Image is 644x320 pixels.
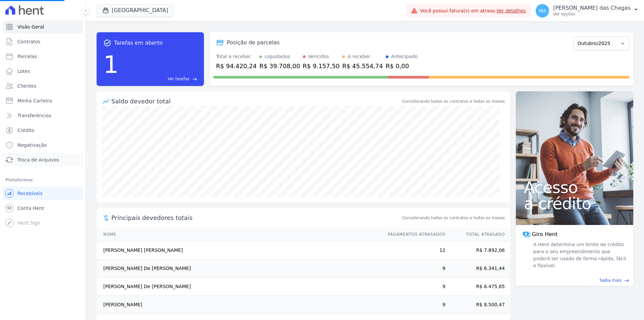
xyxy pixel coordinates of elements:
a: Lotes [3,64,83,78]
span: Contratos [17,38,40,45]
div: Total a receber [216,53,257,60]
div: Considerando todos os contratos e todos os meses [402,98,505,104]
td: [PERSON_NAME] De [PERSON_NAME] [97,260,381,278]
th: Nome [97,228,381,241]
td: R$ 7.892,06 [446,241,510,260]
div: R$ 45.554,74 [342,61,383,71]
a: Ver detalhes [496,8,526,13]
a: Crédito [3,124,83,137]
a: Transferências [3,109,83,122]
div: Posição de parcelas [227,39,280,47]
th: Total Atrasado [446,228,510,241]
span: Tarefas em aberto [114,39,163,47]
span: Visão Geral [17,24,44,30]
span: Conta Hent [17,205,44,212]
p: Ver opções [553,11,631,17]
span: Recebíveis [17,190,43,197]
a: Troca de Arquivos [3,153,83,167]
div: R$ 94.420,24 [216,61,257,71]
td: 9 [381,296,446,314]
div: R$ 0,00 [386,61,418,71]
span: Acesso [524,179,625,195]
div: R$ 9.157,50 [303,61,340,71]
div: Liquidados [265,53,290,60]
div: 1 [103,47,119,82]
span: Giro Hent [532,230,557,238]
div: Vencidos [308,53,329,60]
div: Antecipado [391,53,418,60]
a: Contratos [3,35,83,48]
td: [PERSON_NAME] De [PERSON_NAME] [97,278,381,296]
span: Minha Carteira [17,97,52,104]
span: Clientes [17,83,36,89]
a: Visão Geral [3,20,83,34]
div: Saldo devedor total [111,97,401,106]
div: R$ 39.708,00 [259,61,300,71]
a: Conta Hent [3,201,83,215]
div: A receber [347,53,370,60]
a: Clientes [3,79,83,93]
a: Negativação [3,138,83,152]
a: Parcelas [3,50,83,63]
td: [PERSON_NAME] [PERSON_NAME] [97,241,381,260]
span: Troca de Arquivos [17,156,59,163]
td: 9 [381,278,446,296]
span: Lotes [17,68,30,75]
p: [PERSON_NAME] das Chagas [553,5,631,11]
th: Pagamentos Atrasados [381,228,446,241]
span: task_alt [103,39,111,47]
td: 9 [381,260,446,278]
button: [GEOGRAPHIC_DATA] [97,4,174,17]
button: MA [PERSON_NAME] das Chagas Ver opções [530,1,644,20]
span: east [192,77,197,82]
td: [PERSON_NAME] [97,296,381,314]
a: Recebíveis [3,187,83,200]
span: Principais devedores totais [111,213,401,222]
span: Ver tarefas [168,76,190,82]
span: Considerando todos os contratos e todos os meses [402,215,505,221]
td: 12 [381,241,446,260]
a: Saiba mais east [520,277,629,283]
span: a crédito [524,195,625,212]
div: Plataformas [5,176,80,184]
span: Saiba mais [599,277,622,283]
span: east [624,278,629,283]
span: Crédito [17,127,35,134]
span: Negativação [17,142,47,148]
span: Você possui fatura(s) em atraso. [420,7,526,14]
a: Minha Carteira [3,94,83,107]
span: MA [539,8,546,13]
span: Transferências [17,112,51,119]
td: R$ 6.475,65 [446,278,510,296]
a: Ver tarefas east [121,76,197,82]
span: Parcelas [17,53,37,60]
td: R$ 6.341,44 [446,260,510,278]
td: R$ 8.500,47 [446,296,510,314]
span: A Hent determina um limite de crédito para o seu empreendimento que poderá ser usado de forma ráp... [532,241,627,269]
